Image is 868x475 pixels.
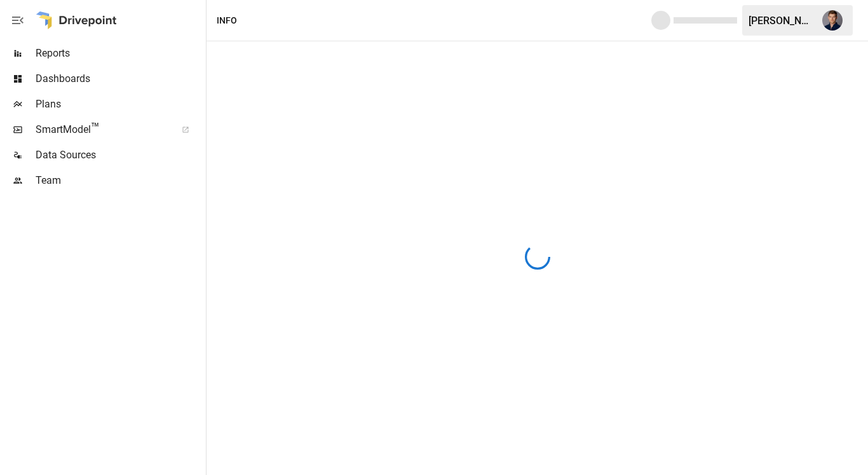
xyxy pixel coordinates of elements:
[36,71,203,86] span: Dashboards
[91,120,100,136] span: ™
[36,46,203,61] span: Reports
[749,15,815,27] div: [PERSON_NAME]
[822,10,843,31] img: Clark Kissiah
[36,122,168,137] span: SmartModel
[36,173,203,188] span: Team
[36,97,203,112] span: Plans
[36,148,203,163] span: Data Sources
[815,3,850,38] button: Clark Kissiah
